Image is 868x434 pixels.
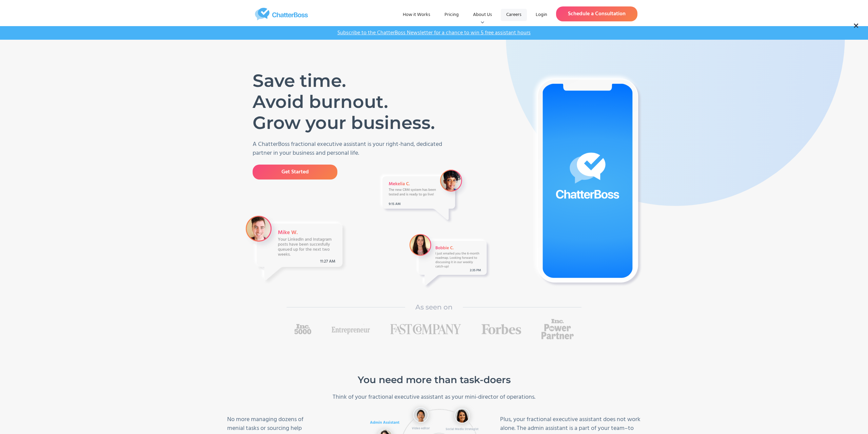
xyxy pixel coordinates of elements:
div: Think of your fractional executive assistant as your mini-director of operations. [248,393,620,402]
p: A ChatterBoss fractional executive assistant is your right-hand, dedicated partner in your busine... [253,140,451,158]
img: A Message from a VA Bobbie [407,231,492,290]
a: How it Works [397,9,436,21]
img: Inc 5000 logo [294,324,311,334]
h1: As seen on [415,302,453,312]
a: Login [530,9,553,21]
img: A Message from VA Mekelia [377,167,470,225]
img: Fast Company logo [390,324,461,334]
iframe: Drift Widget Chat Controller [834,400,860,426]
div: About Us [468,9,497,21]
a: Subscribe to the ChatterBoss Newsletter for a chance to win 5 free assistant hours [334,30,534,36]
a: × [853,22,859,30]
div: About Us [473,12,492,18]
h1: Save time. Avoid burnout. Grow your business. [253,70,441,133]
a: Get Started [253,165,337,180]
a: home [231,8,332,20]
img: A message from VA Mike [244,214,348,285]
iframe: Drift Widget Chat Window [728,244,864,404]
img: Forbes logo [481,324,521,334]
h2: You need more than task-doers [227,373,641,386]
a: Schedule a Consultation [556,6,637,21]
a: Careers [501,9,527,21]
a: Pricing [439,9,464,21]
img: Inc Power Partner logo [541,319,574,339]
img: Entrepreneur Logo [332,324,370,334]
